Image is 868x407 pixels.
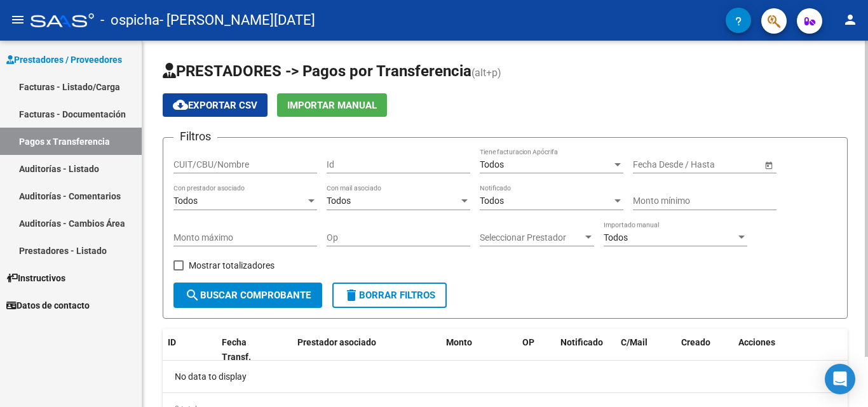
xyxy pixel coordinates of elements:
[616,329,676,371] datatable-header-cell: C/Mail
[446,337,472,347] span: Monto
[633,159,672,170] input: Start date
[100,6,159,34] span: - ospicha
[185,288,200,303] mat-icon: search
[185,290,311,301] span: Buscar Comprobante
[733,329,848,371] datatable-header-cell: Acciones
[222,337,251,362] span: Fecha Transf.
[344,290,435,301] span: Borrar Filtros
[555,329,616,371] datatable-header-cell: Notificado
[173,196,198,206] span: Todos
[163,329,217,371] datatable-header-cell: ID
[522,337,534,347] span: OP
[560,337,603,347] span: Notificado
[762,158,775,171] button: Open calendar
[173,283,322,308] button: Buscar Comprobante
[332,283,447,308] button: Borrar Filtros
[480,232,583,243] span: Seleccionar Prestador
[517,329,555,371] datatable-header-cell: OP
[604,232,628,243] span: Todos
[168,337,176,347] span: ID
[480,159,504,170] span: Todos
[159,6,315,34] span: - [PERSON_NAME][DATE]
[173,97,188,112] mat-icon: cloud_download
[163,93,268,117] button: Exportar CSV
[480,196,504,206] span: Todos
[163,62,471,80] span: PRESTADORES -> Pagos por Transferencia
[297,337,376,347] span: Prestador asociado
[163,361,848,392] div: No data to display
[621,337,648,347] span: C/Mail
[441,329,517,371] datatable-header-cell: Monto
[6,298,90,312] span: Datos de contacto
[676,329,733,371] datatable-header-cell: Creado
[173,128,217,145] h3: Filtros
[173,100,257,111] span: Exportar CSV
[681,337,710,347] span: Creado
[738,337,775,347] span: Acciones
[843,12,858,27] mat-icon: person
[292,329,441,371] datatable-header-cell: Prestador asociado
[217,329,274,371] datatable-header-cell: Fecha Transf.
[825,364,855,394] div: Open Intercom Messenger
[683,159,745,170] input: End date
[287,100,377,111] span: Importar Manual
[6,53,122,67] span: Prestadores / Proveedores
[344,288,359,303] mat-icon: delete
[6,271,65,285] span: Instructivos
[10,12,25,27] mat-icon: menu
[327,196,351,206] span: Todos
[471,67,501,79] span: (alt+p)
[277,93,387,117] button: Importar Manual
[189,258,275,273] span: Mostrar totalizadores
